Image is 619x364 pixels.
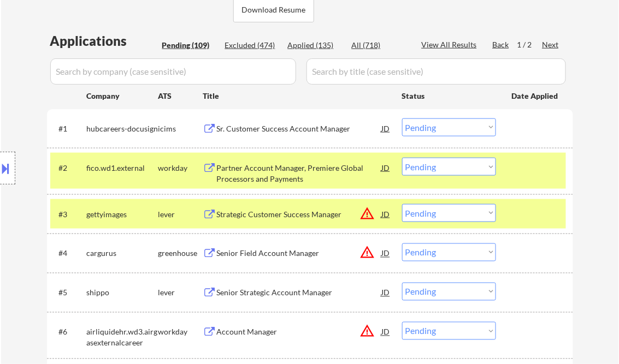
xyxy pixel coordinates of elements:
[87,288,158,299] div: shippo
[50,34,158,47] div: Applications
[217,288,382,299] div: Senior Strategic Account Manager
[162,40,217,51] div: Pending (109)
[158,327,203,338] div: workday
[288,40,343,51] div: Applied (135)
[217,327,382,338] div: Account Manager
[217,248,382,259] div: Senior Field Account Manager
[512,91,560,102] div: Date Applied
[360,245,375,260] button: warning_amber
[158,288,203,299] div: lever
[381,204,392,224] div: JD
[217,163,382,184] div: Partner Account Manager, Premiere Global Processors and Payments
[381,243,392,263] div: JD
[381,118,392,138] div: JD
[360,206,375,221] button: warning_amber
[352,40,406,51] div: All (718)
[543,39,560,50] div: Next
[381,322,392,342] div: JD
[360,324,375,339] button: warning_amber
[59,327,78,338] div: #6
[217,123,382,134] div: Sr. Customer Success Account Manager
[225,40,280,51] div: Excluded (474)
[422,39,480,50] div: View All Results
[493,39,510,50] div: Back
[381,283,392,302] div: JD
[517,39,543,50] div: 1 / 2
[87,327,158,348] div: airliquidehr.wd3.airgasexternalcareer
[59,288,78,299] div: #5
[203,91,392,102] div: Title
[306,58,566,85] input: Search by title (case sensitive)
[402,86,496,105] div: Status
[381,158,392,177] div: JD
[50,58,296,85] input: Search by company (case sensitive)
[217,209,382,220] div: Strategic Customer Success Manager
